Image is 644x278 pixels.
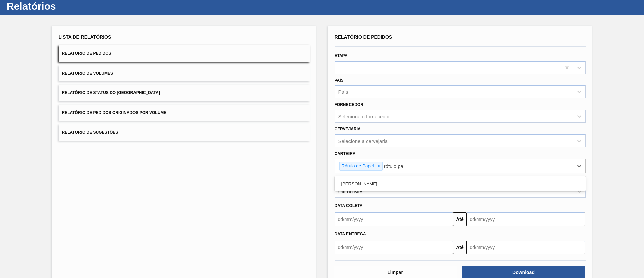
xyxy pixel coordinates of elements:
h1: Relatórios [7,2,126,10]
button: Relatório de Pedidos [59,45,310,62]
label: Fornecedor [335,102,363,107]
button: Até [453,241,467,254]
label: País [335,78,344,83]
span: Relatório de Sugestões [62,130,118,135]
div: Selecione a cervejaria [338,138,388,144]
button: Relatório de Sugestões [59,124,310,141]
button: Relatório de Status do [GEOGRAPHIC_DATA] [59,85,310,101]
div: Último Mês [338,189,364,194]
button: Relatório de Pedidos Originados por Volume [59,105,310,121]
div: País [338,89,348,95]
div: Selecione o fornecedor [338,114,390,119]
span: Data coleta [335,203,363,208]
span: Lista de Relatórios [59,34,111,40]
label: Carteira [335,151,356,156]
button: Até [453,212,467,226]
input: dd/mm/yyyy [467,212,585,226]
span: Relatório de Pedidos [335,34,392,40]
span: Data Entrega [335,232,366,236]
label: Etapa [335,53,348,58]
input: dd/mm/yyyy [335,241,453,254]
span: Relatório de Pedidos [62,51,111,56]
div: Rótulo de Papel [340,162,375,170]
button: Relatório de Volumes [59,65,310,82]
span: Relatório de Pedidos Originados por Volume [62,110,167,115]
input: dd/mm/yyyy [467,241,585,254]
div: [PERSON_NAME] [335,177,586,190]
input: dd/mm/yyyy [335,212,453,226]
label: Cervejaria [335,127,361,131]
span: Relatório de Status do [GEOGRAPHIC_DATA] [62,90,160,95]
span: Relatório de Volumes [62,71,113,76]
